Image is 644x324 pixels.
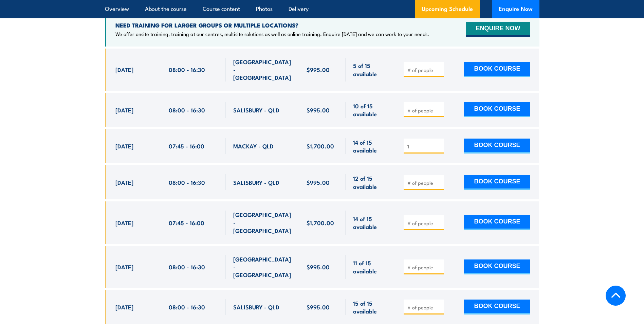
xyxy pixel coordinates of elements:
[115,263,133,271] span: [DATE]
[307,263,330,271] span: $995.00
[407,67,441,73] input: # of people
[307,66,330,73] span: $995.00
[169,66,205,73] span: 08:00 - 16:30
[307,106,330,114] span: $995.00
[407,107,441,114] input: # of people
[466,22,530,37] button: ENQUIRE NOW
[115,21,429,29] h4: NEED TRAINING FOR LARGER GROUPS OR MULTIPLE LOCATIONS?
[233,178,279,186] span: SALISBURY - QLD
[233,142,274,150] span: MACKAY - QLD
[407,264,441,271] input: # of people
[115,66,133,73] span: [DATE]
[233,58,292,82] span: [GEOGRAPHIC_DATA] - [GEOGRAPHIC_DATA]
[353,102,389,118] span: 10 of 15 available
[353,174,389,190] span: 12 of 15 available
[353,61,389,77] span: 5 of 15 available
[169,219,204,227] span: 07:45 - 16:00
[464,62,530,77] button: BOOK COURSE
[407,179,441,186] input: # of people
[115,219,133,227] span: [DATE]
[233,211,292,234] span: [GEOGRAPHIC_DATA] - [GEOGRAPHIC_DATA]
[115,31,429,37] p: We offer onsite training, training at our centres, multisite solutions as well as online training...
[464,259,530,274] button: BOOK COURSE
[115,106,133,114] span: [DATE]
[307,142,334,150] span: $1,700.00
[169,178,205,186] span: 08:00 - 16:30
[307,219,334,227] span: $1,700.00
[115,303,133,311] span: [DATE]
[464,215,530,230] button: BOOK COURSE
[464,175,530,190] button: BOOK COURSE
[169,142,204,150] span: 07:45 - 16:00
[407,143,441,150] input: # of people
[307,178,330,186] span: $995.00
[233,106,279,114] span: SALISBURY - QLD
[115,178,133,186] span: [DATE]
[464,102,530,117] button: BOOK COURSE
[407,304,441,311] input: # of people
[407,220,441,227] input: # of people
[353,299,389,315] span: 15 of 15 available
[464,139,530,154] button: BOOK COURSE
[353,259,389,275] span: 11 of 15 available
[115,142,133,150] span: [DATE]
[169,303,205,311] span: 08:00 - 16:30
[353,138,389,154] span: 14 of 15 available
[233,303,279,311] span: SALISBURY - QLD
[464,300,530,314] button: BOOK COURSE
[169,263,205,271] span: 08:00 - 16:30
[307,303,330,311] span: $995.00
[233,255,292,279] span: [GEOGRAPHIC_DATA] - [GEOGRAPHIC_DATA]
[353,215,389,231] span: 14 of 15 available
[169,106,205,114] span: 08:00 - 16:30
